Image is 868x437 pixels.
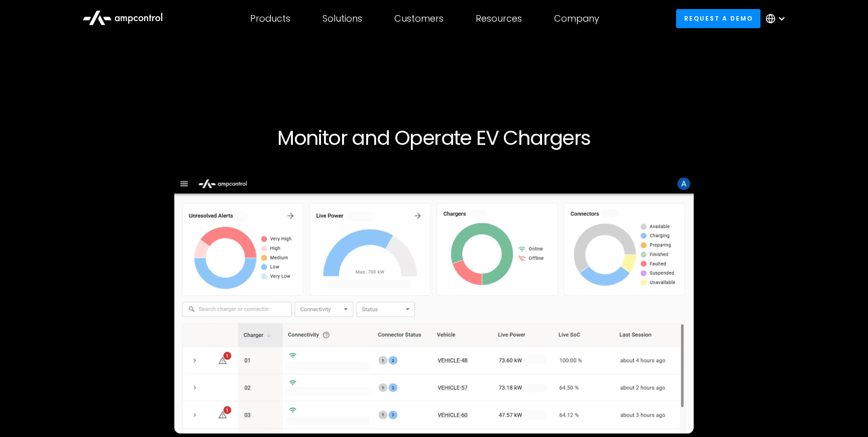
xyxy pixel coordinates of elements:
div: Customers [394,13,444,24]
a: Request a demo [676,9,761,28]
div: Solutions [322,13,362,24]
div: Company [554,13,599,24]
div: Resources [476,13,522,24]
h1: Monitor and Operate EV Chargers [129,126,739,150]
img: Ampcontrol Open Charge Point Protocol OCPP Server for EV Fleet Charging [174,174,694,433]
div: Products [250,13,290,24]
